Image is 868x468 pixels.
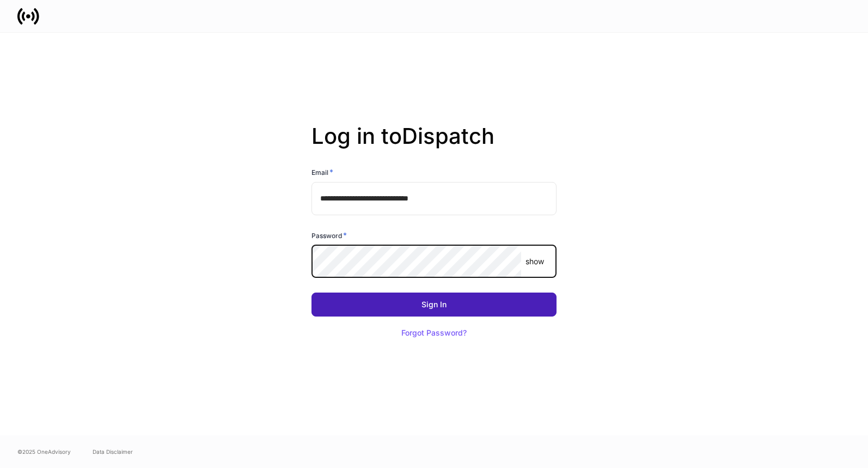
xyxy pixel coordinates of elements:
h6: Email [311,167,333,178]
div: Sign In [421,301,447,308]
span: © 2025 OneAdvisory [17,447,71,456]
h6: Password [311,230,347,241]
a: Data Disclaimer [93,447,133,456]
h2: Log in to Dispatch [311,123,557,167]
button: Sign In [311,293,557,317]
p: show [525,256,544,267]
button: Forgot Password? [388,321,480,345]
div: Forgot Password? [401,329,467,337]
